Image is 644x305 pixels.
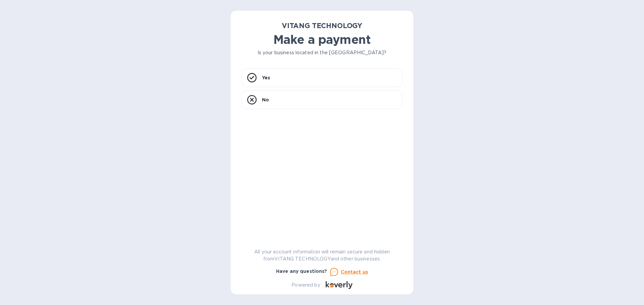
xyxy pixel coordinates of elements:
p: All your account information will remain secure and hidden from VITANG TECHNOLOGY and other busin... [241,248,402,262]
p: Powered by [291,282,320,289]
h1: Make a payment [241,32,402,47]
p: Is your business located in the [GEOGRAPHIC_DATA]? [241,49,402,56]
u: Contact us [341,269,368,275]
p: Yes [262,74,270,81]
b: VITANG TECHNOLOGY [282,21,362,30]
p: No [262,96,269,103]
b: Have any questions? [276,269,327,274]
